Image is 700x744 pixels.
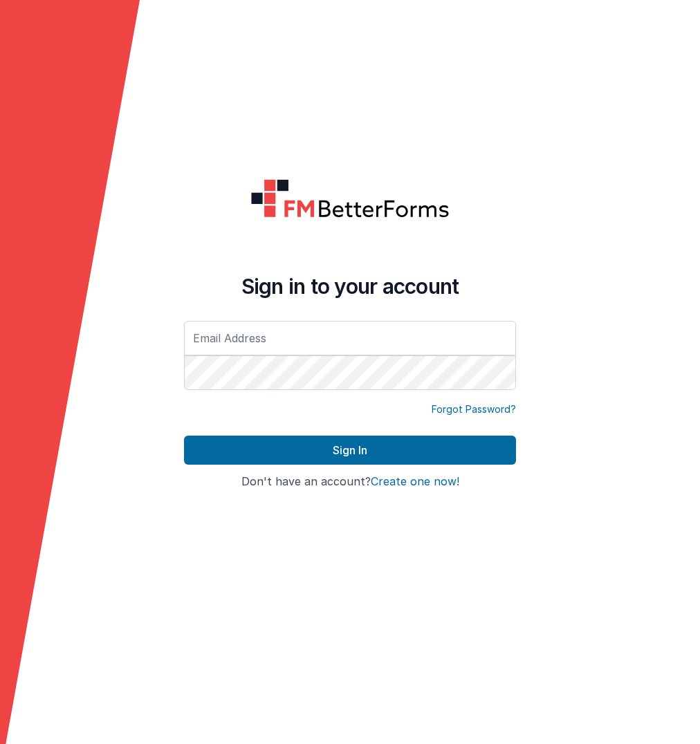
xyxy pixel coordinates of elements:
[184,274,516,299] h4: Sign in to your account
[371,476,459,488] button: Create one now!
[184,436,516,465] button: Sign In
[184,321,516,355] input: Email Address
[184,476,516,488] h4: Don't have an account?
[432,402,516,416] a: Forgot Password?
